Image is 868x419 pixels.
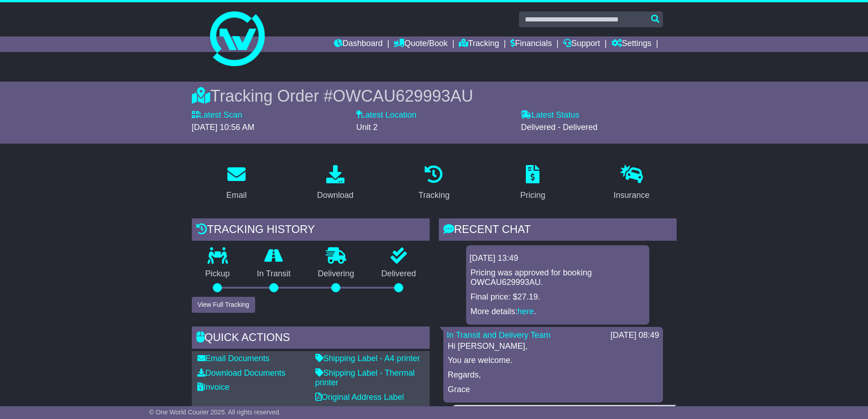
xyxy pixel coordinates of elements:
[514,162,551,205] a: Pricing
[333,87,473,105] span: OWCAU629993AU
[197,368,286,378] a: Download Documents
[471,292,645,302] p: Final price: $27.19.
[243,269,304,279] p: In Transit
[315,393,404,402] a: Original Address Label
[448,385,658,395] p: Grace
[226,189,247,202] div: Email
[448,356,658,366] p: You are welcome.
[334,36,383,52] a: Dashboard
[220,162,252,205] a: Email
[471,307,645,317] p: More details: .
[192,86,677,106] div: Tracking Order #
[192,269,244,279] p: Pickup
[459,36,499,52] a: Tracking
[447,331,551,340] a: In Transit and Delivery Team
[448,370,658,380] p: Regards,
[304,269,368,279] p: Delivering
[356,123,378,132] span: Unit 2
[611,331,659,341] div: [DATE] 08:49
[521,123,597,132] span: Delivered - Delivered
[317,189,354,202] div: Download
[368,269,430,279] p: Delivered
[315,354,420,363] a: Shipping Label - A4 printer
[518,307,534,316] a: here
[197,354,270,363] a: Email Documents
[448,341,658,352] p: Hi [PERSON_NAME],
[471,268,645,288] p: Pricing was approved for booking OWCAU629993AU.
[412,162,455,205] a: Tracking
[614,189,650,202] div: Insurance
[563,36,600,52] a: Support
[192,218,430,243] div: Tracking history
[192,110,242,120] label: Latest Scan
[315,368,415,388] a: Shipping Label - Thermal printer
[510,36,552,52] a: Financials
[439,218,677,243] div: RECENT CHAT
[608,162,656,205] a: Insurance
[521,110,579,120] label: Latest Status
[520,189,545,202] div: Pricing
[470,253,646,264] div: [DATE] 13:49
[611,36,652,52] a: Settings
[192,297,255,313] button: View Full Tracking
[192,326,430,351] div: Quick Actions
[192,123,255,132] span: [DATE] 10:56 AM
[197,383,230,392] a: Invoice
[418,189,449,202] div: Tracking
[149,409,281,416] span: © One World Courier 2025. All rights reserved.
[394,36,447,52] a: Quote/Book
[311,162,360,205] a: Download
[356,110,416,120] label: Latest Location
